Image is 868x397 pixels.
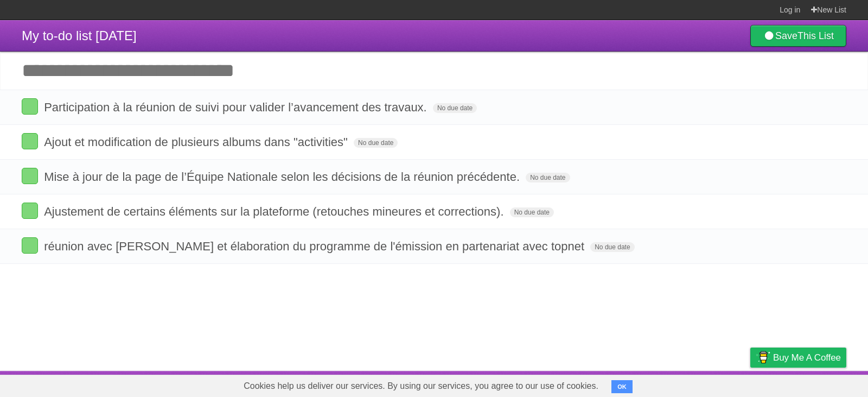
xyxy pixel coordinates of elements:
label: Done [22,98,38,115]
span: No due date [590,242,634,252]
span: Participation à la réunion de suivi pour valider l’avancement des travaux. [44,100,430,114]
a: Terms [699,374,723,394]
label: Done [22,168,38,184]
span: No due date [510,207,554,217]
a: Buy me a coffee [750,348,846,368]
a: Privacy [736,374,764,394]
label: Done [22,237,38,254]
span: Mise à jour de la page de l’Équipe Nationale selon les décisions de la réunion précédente. [44,170,522,184]
span: Buy me a coffee [773,348,841,367]
button: OK [611,380,633,393]
span: réunion avec [PERSON_NAME] et élaboration du programme de l'émission en partenariat avec topnet [44,240,587,253]
img: Buy me a coffee [756,348,770,367]
span: No due date [526,173,570,182]
label: Done [22,203,38,219]
span: No due date [354,138,398,148]
a: Developers [642,374,686,394]
span: Cookies help us deliver our services. By using our services, you agree to our use of cookies. [233,375,609,397]
span: Ajustement de certains éléments sur la plateforme (retouches mineures et corrections). [44,205,506,218]
a: SaveThis List [750,25,846,47]
span: Ajout et modification de plusieurs albums dans "activities" [44,135,350,149]
b: This List [797,30,834,41]
a: Suggest a feature [778,374,846,394]
span: My to-do list [DATE] [22,28,137,43]
a: About [606,374,629,394]
label: Done [22,133,38,149]
span: No due date [433,103,477,113]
